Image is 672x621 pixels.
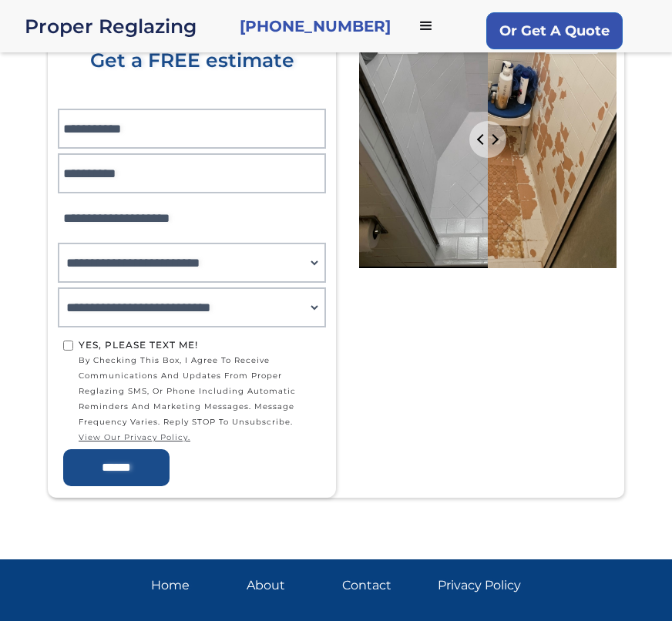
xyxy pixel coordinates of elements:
[79,430,321,445] a: view our privacy policy.
[247,575,330,596] a: About
[342,575,425,596] a: Contact
[486,12,623,49] a: Or Get A Quote
[63,49,321,114] div: Get a FREE estimate
[438,575,521,596] a: Privacy Policy
[63,341,73,351] input: Yes, Please text me!by checking this box, I agree to receive communications and updates from Prop...
[403,3,449,49] div: menu
[25,15,227,37] div: Proper Reglazing
[55,49,328,486] form: Home page form
[240,15,391,37] a: [PHONE_NUMBER]
[25,15,227,37] a: home
[79,353,321,445] span: by checking this box, I agree to receive communications and updates from Proper Reglazing SMS, or...
[151,575,234,596] a: Home
[79,337,321,353] div: Yes, Please text me!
